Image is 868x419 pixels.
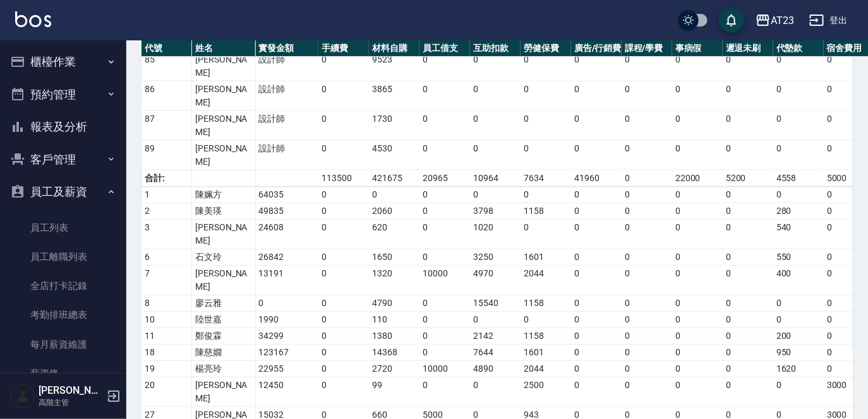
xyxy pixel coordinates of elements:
[192,203,255,220] td: 陳美瑛
[419,266,470,295] td: 10000
[318,377,369,407] td: 0
[773,52,824,81] td: 0
[142,111,192,141] td: 87
[255,361,318,377] td: 22955
[5,110,121,143] button: 報表及分析
[192,141,255,170] td: [PERSON_NAME]
[369,141,419,170] td: 4530
[318,345,369,361] td: 0
[369,361,419,377] td: 2720
[521,40,571,57] th: 勞健保費
[470,328,521,345] td: 2142
[369,377,419,407] td: 99
[622,328,672,345] td: 0
[521,361,571,377] td: 2044
[571,266,622,295] td: 0
[773,377,824,407] td: 0
[773,187,824,203] td: 0
[622,111,672,141] td: 0
[255,345,318,361] td: 123167
[521,345,571,361] td: 1601
[571,141,622,170] td: 0
[723,328,773,345] td: 0
[521,312,571,328] td: 0
[318,266,369,295] td: 0
[470,377,521,407] td: 0
[622,170,672,187] td: 0
[255,266,318,295] td: 13191
[622,377,672,407] td: 0
[142,249,192,266] td: 6
[255,81,318,111] td: 設計師
[804,9,853,32] button: 登出
[723,170,773,187] td: 5200
[773,170,824,187] td: 4558
[622,40,672,57] th: 課程/學費
[369,81,419,111] td: 3865
[773,345,824,361] td: 950
[255,203,318,220] td: 49835
[192,295,255,312] td: 廖云雅
[5,242,121,271] a: 員工離職列表
[192,81,255,111] td: [PERSON_NAME]
[470,170,521,187] td: 10964
[419,361,470,377] td: 10000
[672,52,723,81] td: 0
[15,11,51,27] img: Logo
[470,187,521,203] td: 0
[723,295,773,312] td: 0
[521,170,571,187] td: 7634
[142,345,192,361] td: 18
[369,295,419,312] td: 4790
[192,249,255,266] td: 石文玲
[369,111,419,141] td: 1730
[39,384,103,397] h5: [PERSON_NAME]
[192,52,255,81] td: [PERSON_NAME]
[318,187,369,203] td: 0
[10,384,35,409] img: Person
[318,203,369,220] td: 0
[622,141,672,170] td: 0
[419,220,470,249] td: 0
[723,377,773,407] td: 0
[521,328,571,345] td: 1158
[369,170,419,187] td: 421675
[369,249,419,266] td: 1650
[142,312,192,328] td: 10
[672,40,723,57] th: 事病假
[470,141,521,170] td: 0
[672,111,723,141] td: 0
[255,249,318,266] td: 26842
[723,361,773,377] td: 0
[723,266,773,295] td: 0
[318,52,369,81] td: 0
[672,361,723,377] td: 0
[5,143,121,176] button: 客戶管理
[571,312,622,328] td: 0
[318,328,369,345] td: 0
[318,81,369,111] td: 0
[470,345,521,361] td: 7644
[672,328,723,345] td: 0
[672,81,723,111] td: 0
[773,111,824,141] td: 0
[571,52,622,81] td: 0
[470,361,521,377] td: 4890
[255,40,318,57] th: 實發金額
[470,52,521,81] td: 0
[719,8,744,33] button: save
[369,266,419,295] td: 1320
[192,328,255,345] td: 鄭俊霖
[39,397,103,408] p: 高階主管
[521,220,571,249] td: 0
[622,345,672,361] td: 0
[723,111,773,141] td: 0
[571,361,622,377] td: 0
[773,220,824,249] td: 540
[672,203,723,220] td: 0
[773,141,824,170] td: 0
[419,81,470,111] td: 0
[521,111,571,141] td: 0
[521,81,571,111] td: 0
[369,203,419,220] td: 2060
